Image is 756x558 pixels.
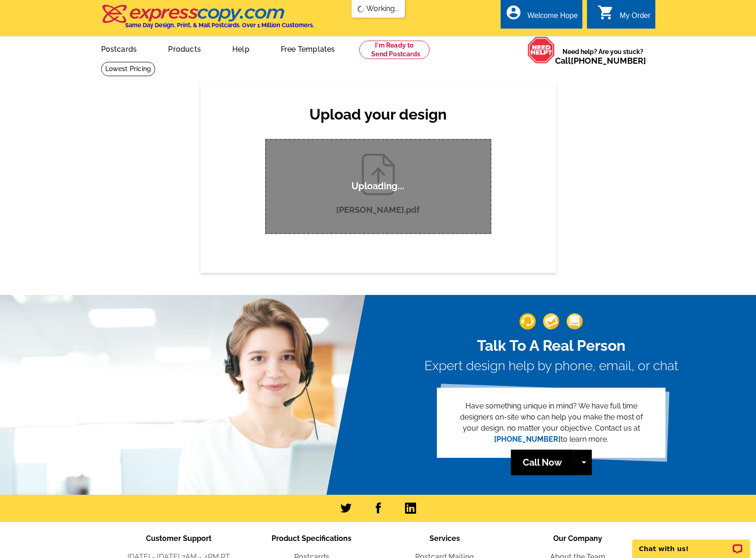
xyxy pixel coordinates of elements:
img: support-img-1.png [520,313,536,330]
span: Need help? Are you stuck? [555,47,651,66]
span: Product Specifications [272,534,351,543]
span: Customer Support [146,534,212,543]
img: support-img-2.png [543,313,559,330]
p: Uploading... [351,180,405,192]
a: Free Templates [266,37,350,59]
span: Services [429,534,460,543]
a: [PHONE_NUMBER] [494,435,561,444]
img: help [527,36,555,64]
h2: Upload your design [256,106,501,123]
div: My Order [620,12,651,24]
span: Our Company [553,534,602,543]
h4: Same Day Design, Print, & Mail Postcards. Over 1 Million Customers. [125,22,314,29]
h3: Expert design help by phone, email, or chat [424,358,678,374]
img: support-img-3_1.png [567,313,583,330]
i: account_circle [505,4,522,21]
a: Postcards [86,37,152,59]
h2: Talk To A Real Person [424,337,678,354]
a: Call Now [511,450,574,475]
img: loading... [357,6,364,13]
a: [PHONE_NUMBER] [571,56,646,66]
span: Call [555,56,646,66]
a: Products [153,37,216,59]
iframe: LiveChat chat widget [626,529,756,558]
a: shopping_cart My Order [598,10,651,22]
p: Have something unique in mind? We have full time designers on-site who can help you make the most... [452,401,651,445]
a: Help [218,37,264,59]
a: Same Day Design, Print, & Mail Postcards. Over 1 Million Customers. [101,11,314,29]
i: shopping_cart [598,4,614,21]
div: Welcome Hope [527,12,578,24]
